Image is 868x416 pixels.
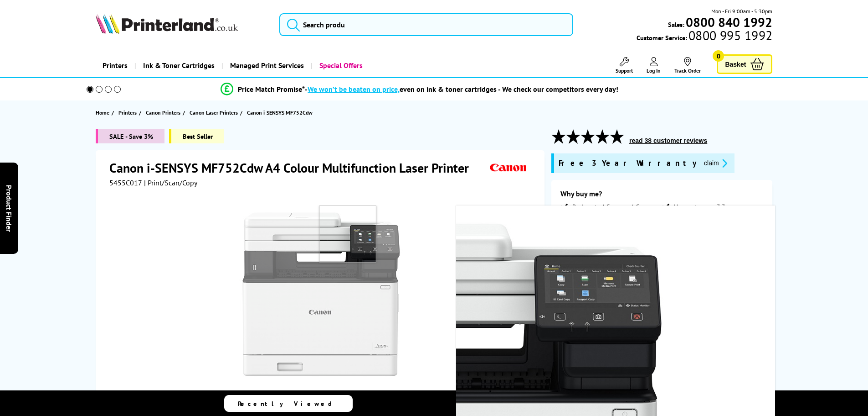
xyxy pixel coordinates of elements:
strike: £350.90 [687,306,711,315]
a: Canon Printers [146,108,183,117]
span: Best Seller [169,129,224,143]
input: Search produ [279,13,573,36]
span: Secure Print Features [572,249,660,266]
img: Canon i-SENSYS MF752Cdw [232,205,411,384]
span: We won’t be beaten on price, [308,84,400,94]
img: Canon [488,159,529,176]
span: was [672,301,716,315]
span: Up to 33ppm Mono Print [674,203,761,219]
a: Printers [118,108,139,117]
span: Basket [725,58,746,70]
span: Automatic Double Sided Scanning [674,249,761,274]
div: Why buy me? [560,189,763,203]
span: Canon Laser Printers [190,108,238,117]
span: Printers [118,108,137,117]
span: Canon i-SENSYS MF752Cdw [247,109,313,116]
span: Up to 33ppm Colour Print [674,226,761,242]
span: Sales: [668,20,684,29]
a: Basket 0 [717,54,772,74]
b: 0800 840 1992 [686,14,772,31]
a: Compare Products [487,395,615,412]
span: 5455C017 [109,178,142,187]
span: Customer Service: [637,31,772,42]
a: Home [96,108,112,117]
a: Managed Print Services [221,54,311,77]
li: modal_Promise [74,81,765,97]
span: Log In [647,67,661,74]
a: View more details [722,285,763,292]
span: Compare Products [502,400,612,408]
span: inc VAT [684,336,704,345]
span: Up to 1,200 x 1,200 dpi Print [572,226,660,242]
span: Canon Printers [146,108,180,117]
a: Printerland Logo [96,14,268,36]
a: Printers [96,54,134,77]
span: Mon - Fri 9:00am - 5:30pm [711,7,772,16]
a: Canon i-SENSYS MF752CdwCanon i-SENSYS MF752Cdw [232,205,411,384]
span: Price Match Promise* [238,84,305,94]
a: 0800 840 1992 [684,18,772,26]
a: Special Offers [311,54,370,77]
a: Recently Viewed [224,395,353,412]
span: 0 [713,50,724,62]
a: Add to Basket [560,354,763,381]
span: Home [96,108,109,117]
span: ex VAT @ 20% [612,336,652,345]
button: read 38 customer reviews [627,137,710,145]
span: 0800 995 1992 [687,31,772,40]
span: SALE - Save 3% [96,129,164,143]
a: Ink & Toner Cartridges [134,54,221,77]
span: £338.98 [672,319,716,336]
h1: Canon i-SENSYS MF752Cdw A4 Colour Multifunction Laser Printer [109,159,478,176]
button: promo-description [701,158,730,169]
span: Print/Scan/Copy [572,203,666,211]
span: Product Finder [5,184,14,232]
span: was [608,301,652,315]
span: Ink & Toner Cartridges [143,54,215,77]
span: Support [616,67,633,74]
a: Log In [647,57,661,74]
img: Printerland Logo [96,14,238,34]
span: Free 3 Year Warranty [559,158,697,169]
span: | Print/Scan/Copy [144,178,197,187]
span: £282.48 [608,319,652,336]
div: - even on ink & toner cartridges - We check our competitors every day! [305,84,618,94]
a: Canon Laser Printers [190,108,240,117]
span: Recently Viewed [238,400,341,408]
strike: £292.42 [623,306,647,315]
a: Support [616,57,633,74]
a: Track Order [674,57,701,74]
